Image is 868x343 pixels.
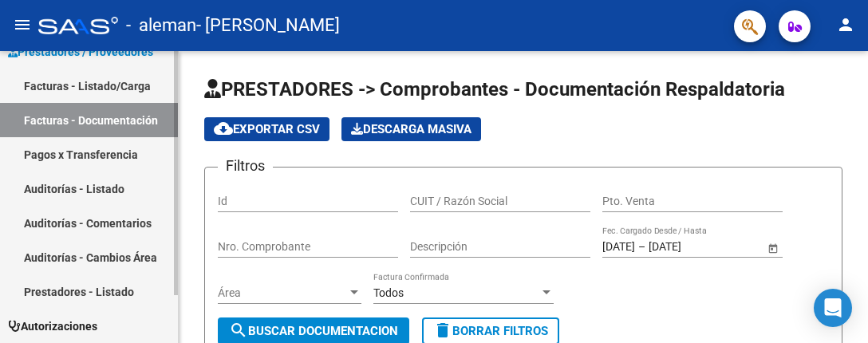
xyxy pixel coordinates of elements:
[229,321,248,340] mat-icon: search
[638,240,645,254] span: –
[229,324,398,338] span: Buscar Documentacion
[433,324,548,338] span: Borrar Filtros
[764,239,781,256] button: Open calendar
[351,122,471,136] span: Descarga Masiva
[218,155,273,177] h3: Filtros
[8,43,153,61] span: Prestadores / Proveedores
[836,15,855,34] mat-icon: person
[8,317,97,335] span: Autorizaciones
[13,15,32,34] mat-icon: menu
[649,240,727,254] input: Fecha fin
[218,286,347,300] span: Área
[602,240,635,254] input: Fecha inicio
[814,289,852,327] div: Open Intercom Messenger
[204,78,785,101] span: PRESTADORES -> Comprobantes - Documentación Respaldatoria
[341,117,481,141] button: Descarga Masiva
[214,119,233,138] mat-icon: cloud_download
[204,117,329,141] button: Exportar CSV
[196,8,340,43] span: - [PERSON_NAME]
[214,122,320,136] span: Exportar CSV
[341,117,481,141] app-download-masive: Descarga masiva de comprobantes (adjuntos)
[126,8,196,43] span: - aleman
[433,321,452,340] mat-icon: delete
[373,286,404,299] span: Todos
